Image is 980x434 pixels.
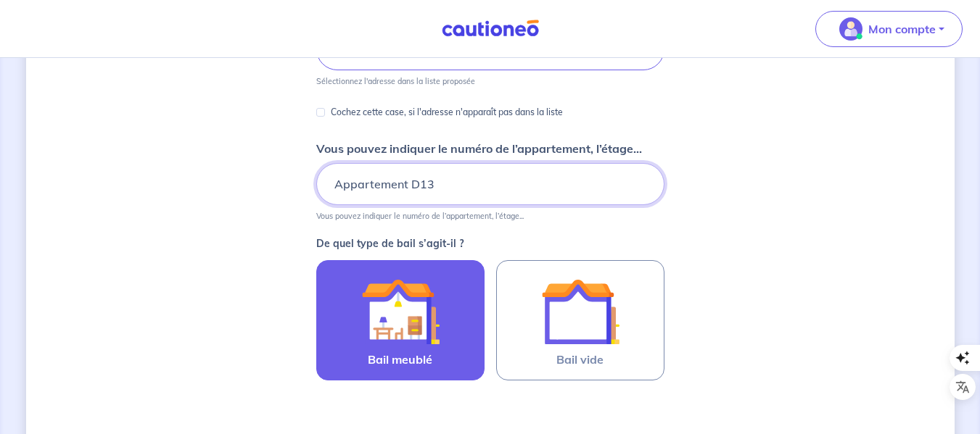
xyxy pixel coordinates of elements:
[815,11,963,47] button: illu_account_valid_menu.svgMon compte
[556,351,604,368] span: Bail vide
[316,163,664,205] input: Appartement 2
[316,140,642,157] p: Vous pouvez indiquer le numéro de l’appartement, l’étage...
[316,76,475,86] p: Sélectionnez l'adresse dans la liste proposée
[368,351,432,368] span: Bail meublé
[331,104,563,121] p: Cochez cette case, si l'adresse n'apparaît pas dans la liste
[436,20,545,38] img: Cautioneo
[868,20,936,38] p: Mon compte
[541,272,619,351] img: illu_empty_lease.svg
[361,272,440,351] img: illu_furnished_lease.svg
[316,211,524,221] p: Vous pouvez indiquer le numéro de l’appartement, l’étage...
[316,238,664,249] p: De quel type de bail s’agit-il ?
[839,17,862,41] img: illu_account_valid_menu.svg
